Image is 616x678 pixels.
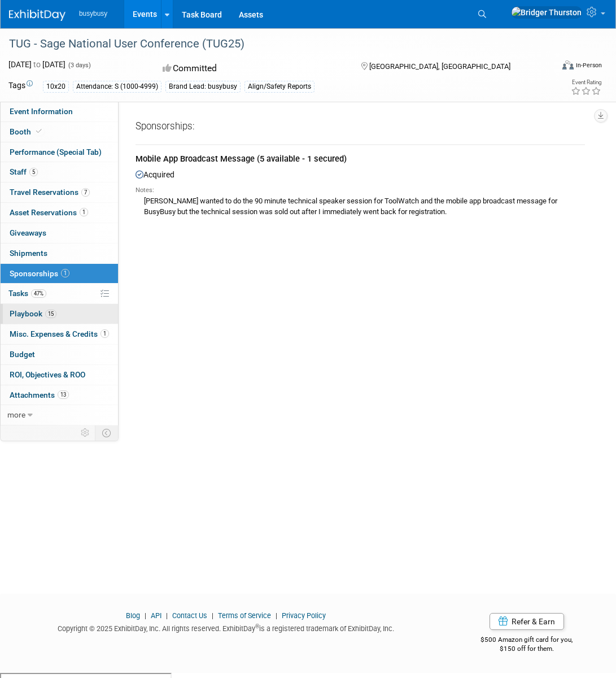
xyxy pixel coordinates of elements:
[10,127,44,136] span: Booth
[10,329,109,338] span: Misc. Expenses & Credits
[571,80,601,85] div: Event Rating
[126,611,140,620] a: Blog
[8,60,65,69] span: [DATE] [DATE]
[43,81,69,93] div: 10x20
[36,128,42,134] i: Booth reservation complete
[218,611,271,620] a: Terms of Service
[151,611,161,620] a: API
[8,289,46,298] span: Tasks
[1,405,118,425] a: more
[244,81,314,93] div: Align/Safety Reports
[562,60,574,69] img: Format-Inperson.png
[510,59,602,76] div: Event Format
[10,390,69,399] span: Attachments
[136,153,585,167] div: Mobile App Broadcast Message (5 available - 1 secured)
[67,62,91,69] span: (3 days)
[10,147,102,157] span: Performance (Special Tab)
[101,329,109,338] span: 1
[1,385,118,405] a: Attachments13
[1,102,118,121] a: Event Information
[95,425,119,440] td: Toggle Event Tabs
[58,390,69,399] span: 13
[1,244,118,263] a: Shipments
[136,186,585,195] div: Notes:
[9,10,65,21] img: ExhibitDay
[1,223,118,243] a: Giveaways
[10,107,73,116] span: Event Information
[10,269,69,278] span: Sponsorships
[142,611,149,620] span: |
[81,188,90,197] span: 7
[575,61,602,69] div: In-Person
[7,410,25,419] span: more
[136,120,585,137] div: Sponsorships:
[10,370,85,379] span: ROI, Objectives & ROO
[8,621,443,634] div: Copyright © 2025 ExhibitDay, Inc. All rights reserved. ExhibitDay is a registered trademark of Ex...
[490,613,564,630] a: Refer & Earn
[172,611,207,620] a: Contact Us
[159,59,343,79] div: Committed
[10,228,46,237] span: Giveaways
[163,611,171,620] span: |
[1,142,118,162] a: Performance (Special Tab)
[136,167,585,220] div: Acquired
[31,289,46,298] span: 47%
[45,310,56,318] span: 15
[5,34,543,54] div: TUG - Sage National User Conference (TUG25)
[10,350,35,359] span: Budget
[165,81,241,93] div: Brand Lead: busybusy
[1,264,118,284] a: Sponsorships1
[79,10,107,18] span: busybusy
[369,62,510,71] span: [GEOGRAPHIC_DATA], [GEOGRAPHIC_DATA]
[1,324,118,344] a: Misc. Expenses & Credits1
[80,208,88,216] span: 1
[61,269,69,277] span: 1
[10,249,47,258] span: Shipments
[511,6,582,19] img: Bridger Thurston
[1,365,118,385] a: ROI, Objectives & ROO
[1,162,118,182] a: Staff5
[136,195,585,217] div: [PERSON_NAME] wanted to do the 90 minute technical speaker session for ToolWatch and the mobile a...
[32,60,42,69] span: to
[209,611,216,620] span: |
[1,345,118,364] a: Budget
[1,203,118,223] a: Asset Reservations1
[273,611,280,620] span: |
[1,304,118,324] a: Playbook15
[282,611,326,620] a: Privacy Policy
[255,623,259,629] sup: ®
[1,182,118,202] a: Travel Reservations7
[10,309,56,318] span: Playbook
[29,168,38,176] span: 5
[460,644,594,654] div: $150 off for them.
[73,81,161,93] div: Attendance: S (1000-4999)
[8,80,33,93] td: Tags
[1,284,118,303] a: Tasks47%
[460,628,594,654] div: $500 Amazon gift card for you,
[10,188,90,197] span: Travel Reservations
[76,425,95,440] td: Personalize Event Tab Strip
[10,208,88,217] span: Asset Reservations
[1,122,118,142] a: Booth
[10,167,38,176] span: Staff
